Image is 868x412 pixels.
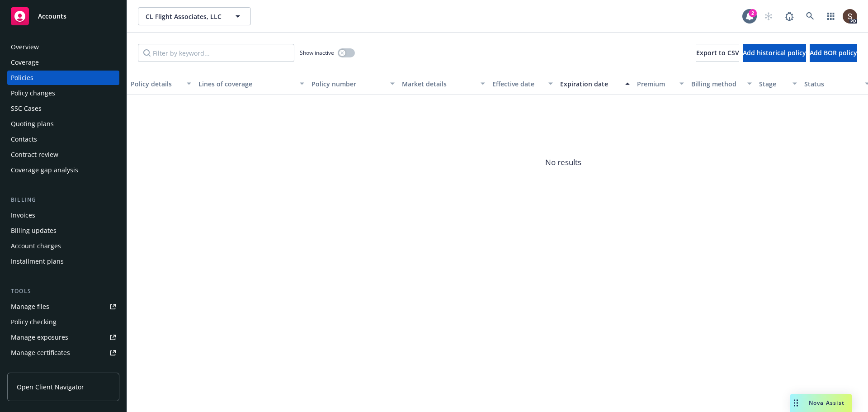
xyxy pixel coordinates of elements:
div: Installment plans [11,254,64,269]
div: Invoices [11,208,35,223]
button: Stage [755,73,801,95]
button: Effective date [489,73,557,95]
div: Policy checking [11,315,57,329]
div: Quoting plans [11,117,54,131]
div: Billing method [691,79,742,89]
a: Policy checking [7,315,119,329]
div: Expiration date [560,79,620,89]
a: Manage claims [7,361,119,375]
button: Billing method [688,73,755,95]
div: Manage certificates [11,346,70,360]
a: Switch app [822,7,840,25]
div: Market details [402,79,475,89]
span: Add historical policy [743,48,806,57]
span: Show inactive [300,49,334,57]
div: Tools [7,287,119,296]
div: Account charges [11,239,61,253]
div: Manage files [11,299,49,314]
div: Policy changes [11,86,55,100]
input: Filter by keyword... [138,44,294,62]
div: 2 [749,9,757,17]
div: Billing [7,195,119,204]
span: Open Client Navigator [17,382,84,392]
a: Invoices [7,208,119,223]
div: Status [804,79,859,89]
a: Start snowing [759,7,778,25]
div: Manage claims [11,361,57,375]
a: Billing updates [7,223,119,238]
div: Policy number [311,79,385,89]
a: Manage files [7,299,119,314]
button: Nova Assist [790,394,852,412]
button: Add BOR policy [810,44,857,62]
div: Coverage [11,55,39,70]
button: Premium [633,73,688,95]
span: Export to CSV [696,48,739,57]
div: Drag to move [790,394,802,412]
a: Quoting plans [7,117,119,131]
div: Premium [637,79,674,89]
button: Expiration date [557,73,633,95]
a: Search [801,7,819,25]
a: Policy changes [7,86,119,100]
a: Installment plans [7,254,119,269]
span: Add BOR policy [810,48,857,57]
button: Export to CSV [696,44,739,62]
a: Accounts [7,4,119,29]
div: Lines of coverage [198,79,294,89]
div: Manage exposures [11,330,68,345]
a: Coverage [7,55,119,70]
div: Overview [11,40,39,54]
img: photo [843,9,857,24]
a: Account charges [7,239,119,253]
div: Policy details [131,79,181,89]
a: Overview [7,40,119,54]
button: Market details [398,73,489,95]
a: Policies [7,71,119,85]
span: CL Flight Associates, LLC [146,12,224,21]
button: CL Flight Associates, LLC [138,7,251,25]
div: Effective date [492,79,543,89]
div: Contacts [11,132,37,147]
a: SSC Cases [7,101,119,116]
div: Policies [11,71,33,85]
div: Contract review [11,147,58,162]
button: Policy details [127,73,195,95]
a: Coverage gap analysis [7,163,119,177]
a: Report a Bug [780,7,798,25]
a: Contract review [7,147,119,162]
button: Lines of coverage [195,73,308,95]
a: Manage certificates [7,346,119,360]
div: Billing updates [11,223,57,238]
div: Stage [759,79,787,89]
div: Coverage gap analysis [11,163,78,177]
a: Contacts [7,132,119,147]
span: Nova Assist [809,399,844,407]
div: SSC Cases [11,101,42,116]
span: Accounts [38,13,66,20]
button: Add historical policy [743,44,806,62]
a: Manage exposures [7,330,119,345]
button: Policy number [308,73,398,95]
